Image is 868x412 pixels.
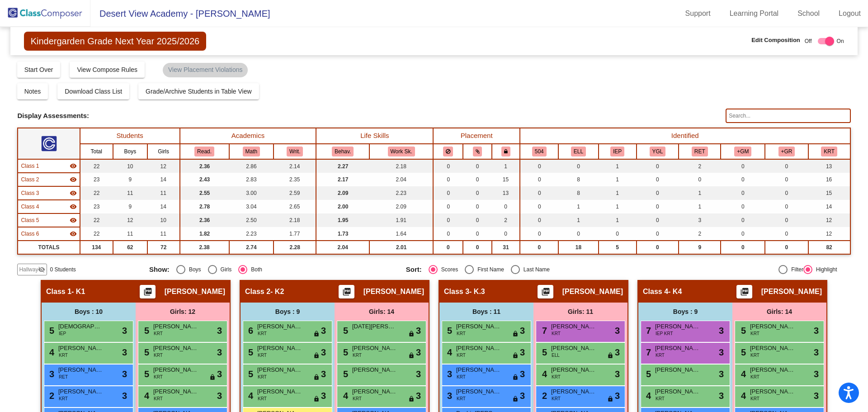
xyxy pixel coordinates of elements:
[721,159,765,173] td: 0
[274,213,316,227] td: 2.18
[679,241,721,254] td: 9
[18,227,80,241] td: Julia Gutierrez - K.6
[656,330,673,337] span: IEP KRT
[474,265,504,274] div: First Name
[147,227,180,241] td: 11
[369,241,433,254] td: 2.01
[257,344,302,353] span: [PERSON_NAME]
[185,265,201,274] div: Boys
[149,265,399,274] mat-radio-group: Select an option
[837,37,844,45] span: On
[163,63,248,77] mat-chip: View Placement Violations
[369,186,433,200] td: 2.23
[113,173,147,186] td: 9
[243,147,260,156] button: Math
[520,213,559,227] td: 0
[113,186,147,200] td: 11
[17,83,48,99] button: Notes
[520,173,559,186] td: 0
[831,6,868,21] a: Logout
[58,322,104,331] span: [DEMOGRAPHIC_DATA][PERSON_NAME]
[77,66,137,73] span: View Compose Rules
[274,159,316,173] td: 2.14
[571,147,586,156] button: ELL
[217,346,222,359] span: 3
[70,189,77,197] mat-icon: visibility
[520,227,559,241] td: 0
[24,88,41,95] span: Notes
[142,326,149,336] span: 5
[316,128,433,144] th: Life Skills
[808,144,850,159] th: Kinder Readiness Test
[42,303,136,321] div: Boys : 10
[457,330,466,337] span: KRT
[274,227,316,241] td: 1.77
[321,324,326,337] span: 3
[180,128,316,144] th: Academics
[668,287,682,296] span: - K4
[719,346,724,359] span: 3
[512,331,519,338] span: lock
[520,346,525,359] span: 3
[341,326,348,336] span: 5
[551,344,596,353] span: [PERSON_NAME]
[180,200,229,213] td: 2.78
[721,213,765,227] td: 0
[316,173,369,186] td: 2.17
[492,186,520,200] td: 13
[146,88,252,95] span: Grade/Archive Students in Table View
[147,213,180,227] td: 10
[80,213,113,227] td: 22
[21,230,39,238] span: Class 6
[599,227,637,241] td: 0
[463,213,492,227] td: 0
[229,173,274,186] td: 2.83
[456,322,501,331] span: [PERSON_NAME] [PERSON_NAME]
[808,213,850,227] td: 12
[246,326,253,336] span: 6
[739,326,746,336] span: 5
[679,159,721,173] td: 2
[316,241,369,254] td: 2.04
[335,303,429,321] div: Girls: 14
[18,173,80,186] td: Veronica Guzman - K2
[352,322,397,331] span: [DATE][PERSON_NAME]
[388,147,415,156] button: Work Sk.
[113,213,147,227] td: 12
[147,241,180,254] td: 72
[643,287,668,296] span: Class 4
[274,241,316,254] td: 2.28
[750,330,759,337] span: KRT
[352,344,397,353] span: [PERSON_NAME]
[821,147,837,156] button: KRT
[765,213,808,227] td: 0
[47,347,54,357] span: 4
[721,144,765,159] th: Above Grade Level Math
[812,265,837,274] div: Highlight
[721,227,765,241] td: 0
[147,144,180,159] th: Girls
[679,186,721,200] td: 1
[21,203,39,211] span: Class 4
[122,346,127,359] span: 3
[138,83,259,99] button: Grade/Archive Students in Table View
[721,173,765,186] td: 0
[439,303,533,321] div: Boys : 11
[679,173,721,186] td: 0
[245,287,270,296] span: Class 2
[17,112,89,120] span: Display Assessments:
[492,159,520,173] td: 1
[679,213,721,227] td: 3
[80,241,113,254] td: 134
[808,186,850,200] td: 15
[492,227,520,241] td: 0
[80,186,113,200] td: 22
[180,186,229,200] td: 2.55
[229,200,274,213] td: 3.04
[558,241,598,254] td: 18
[433,241,463,254] td: 0
[153,344,198,353] span: [PERSON_NAME]
[558,186,598,200] td: 8
[18,213,80,227] td: Sandra Hamilton - K5
[247,265,262,274] div: Both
